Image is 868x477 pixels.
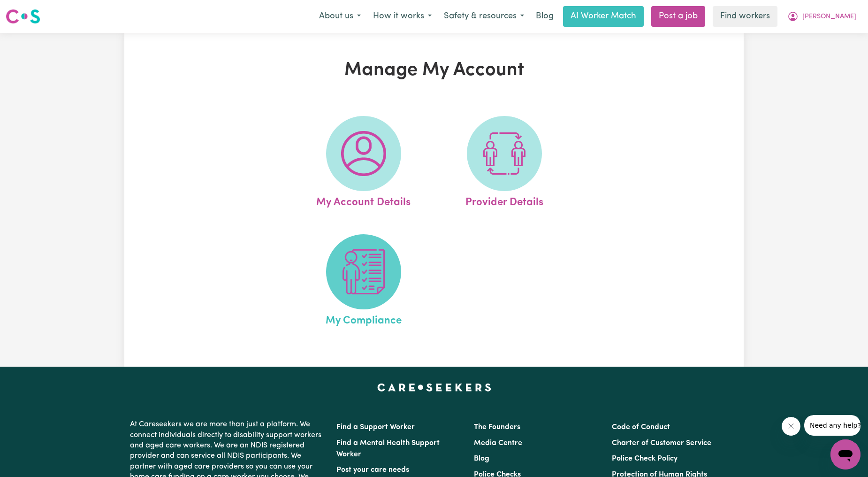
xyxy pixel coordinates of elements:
button: About us [313,7,367,26]
a: Police Check Policy [612,455,678,462]
span: My Account Details [316,191,411,211]
h1: Manage My Account [233,59,635,82]
button: Safety & resources [438,7,530,26]
a: Provider Details [437,116,572,211]
a: Careseekers home page [377,384,491,391]
a: Find workers [713,6,777,27]
iframe: Close message [782,417,800,436]
a: Find a Support Worker [336,423,415,431]
a: Blog [530,6,559,27]
a: Careseekers logo [6,6,40,27]
span: Need any help? [6,7,57,14]
a: My Compliance [296,234,431,329]
a: The Founders [474,423,520,431]
a: Charter of Customer Service [612,439,711,447]
a: Code of Conduct [612,423,670,431]
a: My Account Details [296,116,431,211]
a: Find a Mental Health Support Worker [336,439,440,458]
span: My Compliance [326,309,402,329]
a: AI Worker Match [563,6,644,27]
a: Post a job [651,6,705,27]
a: Media Centre [474,439,522,447]
iframe: Message from company [804,415,860,436]
a: Post your care needs [336,466,409,474]
span: Provider Details [465,191,543,211]
iframe: Button to launch messaging window [830,439,860,469]
button: How it works [367,7,438,26]
span: [PERSON_NAME] [802,12,856,22]
a: Blog [474,455,489,462]
img: Careseekers logo [6,8,40,25]
button: My Account [781,7,862,26]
